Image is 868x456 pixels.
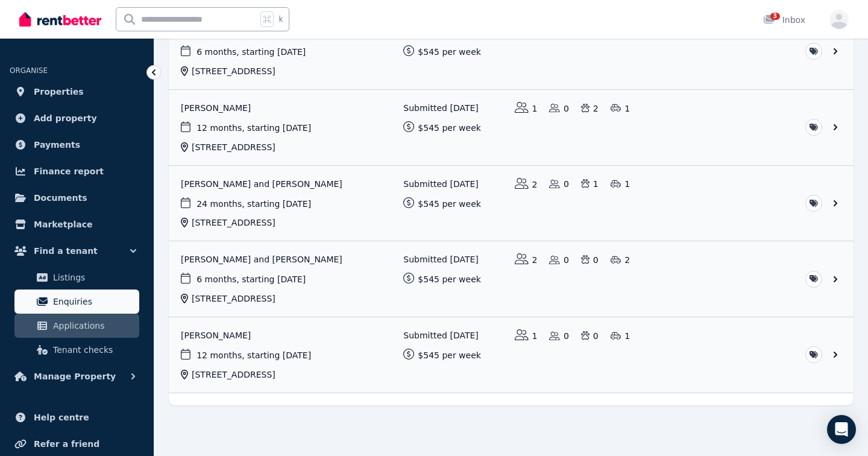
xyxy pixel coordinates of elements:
span: Manage Property [34,369,116,384]
span: k [278,14,283,24]
a: Payments [10,133,144,157]
a: Documents [10,186,144,210]
span: ORGANISE [10,66,48,75]
span: Marketplace [34,217,92,232]
button: Find a tenant [10,239,144,263]
a: Applications [14,314,139,338]
a: Refer a friend [10,432,144,456]
div: Open Intercom Messenger [827,415,856,444]
a: View application: Tracey Gorrie and Olivia Macpherson [169,14,854,89]
a: Tenant checks [14,338,139,362]
button: Manage Property [10,364,144,388]
div: Inbox [763,14,805,26]
span: Enquiries [53,294,134,309]
a: Enquiries [14,290,139,314]
a: Properties [10,80,144,104]
a: Help centre [10,405,144,429]
span: Properties [34,84,84,99]
span: Documents [34,191,87,205]
span: Finance report [34,164,104,179]
span: Add property [34,111,97,125]
span: Listings [53,270,134,285]
span: Payments [34,138,80,152]
a: Marketplace [10,212,144,236]
a: Add property [10,106,144,130]
span: 3 [770,13,780,20]
span: Find a tenant [34,244,98,258]
a: View application: Michelle Mendoza [169,90,854,165]
span: Tenant checks [53,343,134,357]
a: View application: Danielle Gee and Rete Hartonen [169,166,854,241]
a: Finance report [10,159,144,183]
a: View application: Sarah Mitchell and Callum Udy [169,241,854,317]
a: View application: Melanie Mckay [169,317,854,393]
img: RentBetter [19,10,101,28]
span: Refer a friend [34,437,99,451]
a: Listings [14,265,139,290]
span: Applications [53,318,134,333]
span: Help centre [34,410,89,425]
